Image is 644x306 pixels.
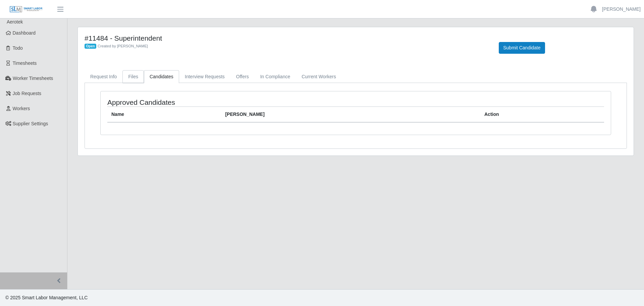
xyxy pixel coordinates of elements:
[179,70,230,83] a: Interview Requests
[230,70,255,83] a: Offers
[85,44,96,49] span: Open
[499,42,545,54] button: Submit Candidate
[13,45,23,51] span: Todo
[13,30,36,36] span: Dashboard
[602,6,641,13] a: [PERSON_NAME]
[13,76,53,81] span: Worker Timesheets
[7,19,23,25] span: Aerotek
[13,106,30,111] span: Workers
[255,70,296,83] a: In Compliance
[5,295,88,300] span: © 2025 Smart Labor Management, LLC
[13,60,37,66] span: Timesheets
[85,70,122,83] a: Request Info
[98,44,148,48] span: Created by [PERSON_NAME]
[13,91,42,96] span: Job Requests
[144,70,179,83] a: Candidates
[480,107,604,123] th: Action
[85,34,489,42] h4: #11484 - Superintendent
[107,107,221,123] th: Name
[9,6,43,13] img: SLM Logo
[122,70,144,83] a: Files
[221,107,480,123] th: [PERSON_NAME]
[13,121,48,126] span: Supplier Settings
[296,70,341,83] a: Current Workers
[107,98,309,106] h4: Approved Candidates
